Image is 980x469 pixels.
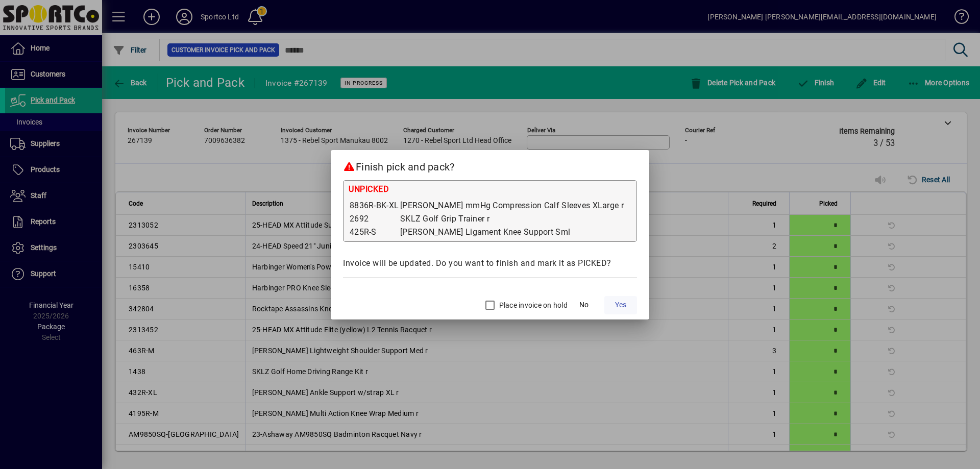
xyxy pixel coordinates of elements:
td: SKLZ Golf Grip Trainer r [400,212,631,226]
td: [PERSON_NAME] Ligament Knee Support Sml [400,226,631,239]
button: Yes [604,296,637,314]
td: 425R-S [349,226,400,239]
td: 8836R-BK-XL [349,199,400,212]
h2: Finish pick and pack? [331,150,649,180]
span: Yes [615,300,626,310]
button: No [568,296,600,314]
td: [PERSON_NAME] mmHg Compression Calf Sleeves XLarge r [400,199,631,212]
label: Place invoice on hold [497,300,568,310]
span: No [579,300,589,310]
td: 2692 [349,212,400,226]
div: Invoice will be updated. Do you want to finish and mark it as PICKED? [343,257,637,269]
div: UNPICKED [349,183,631,198]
